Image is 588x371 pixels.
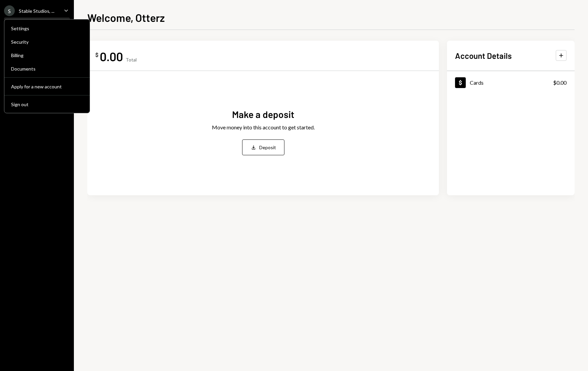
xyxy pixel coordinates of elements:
div: Documents [11,66,83,72]
div: Settings [11,26,83,31]
h1: Welcome, Otterz [87,11,165,24]
div: Security [11,39,83,45]
a: Documents [7,63,87,75]
div: Make a deposit [232,108,294,121]
a: Security [7,36,87,48]
div: Total [126,57,137,63]
div: S [4,5,15,16]
button: Deposit [242,139,284,155]
div: Stable Studios, ... [19,8,54,14]
a: Billing [7,49,87,61]
div: Apply for a new account [11,84,83,89]
div: 0.00 [100,49,123,64]
div: $ [95,51,98,58]
h2: Account Details [455,50,512,61]
button: Apply for a new account [7,81,87,93]
div: Move money into this account to get started. [212,123,315,131]
a: Cards$0.00 [447,71,575,94]
div: Sign out [11,101,83,107]
div: Cards [470,79,484,86]
div: Billing [11,52,83,58]
div: $0.00 [553,79,567,87]
a: Settings [7,22,87,34]
div: Deposit [259,144,276,151]
button: Sign out [7,98,87,111]
a: Home [4,17,70,30]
